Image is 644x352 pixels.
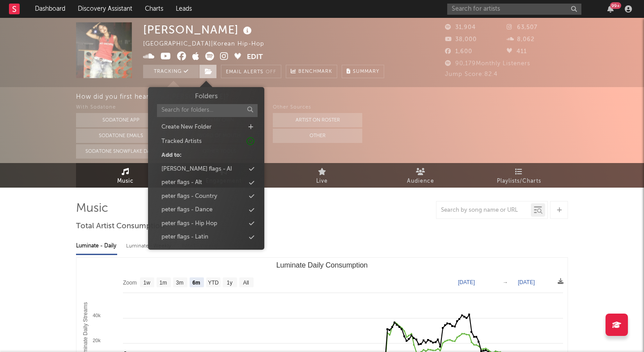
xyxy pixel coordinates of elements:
text: [DATE] [518,279,535,285]
button: Other [273,129,362,143]
button: Edit [247,52,263,63]
span: Summary [353,69,379,74]
div: With Sodatone [76,102,165,113]
div: Luminate - Weekly [126,239,173,254]
span: Audience [407,176,434,187]
span: Playlists/Charts [497,176,541,187]
input: Search for artists [447,4,581,15]
input: Search for folders... [157,104,258,117]
span: Benchmark [298,67,332,77]
span: 90,179 Monthly Listeners [445,61,530,67]
span: 411 [507,49,527,54]
em: Off [266,70,276,75]
h3: Folders [195,92,217,102]
span: 38,000 [445,37,477,42]
span: Music [117,176,134,187]
text: 6m [192,280,200,286]
a: Playlists/Charts [470,163,568,188]
text: [DATE] [458,279,475,285]
div: [PERSON_NAME] [143,22,254,37]
text: Zoom [123,280,137,286]
div: peter flags - Country [161,192,217,201]
div: [GEOGRAPHIC_DATA] | Korean Hip-Hop [143,39,275,50]
button: Sodatone Emails [76,129,165,143]
div: peter flags - Latin [161,233,208,242]
div: peter flags - Dance [161,205,212,214]
div: Add to: [161,151,182,160]
div: Tracked Artists [161,137,202,146]
a: Music [76,163,174,188]
div: How did you first hear about [PERSON_NAME] ? [76,92,644,102]
span: Live [316,176,328,187]
text: 1y [227,280,233,286]
span: Jump Score: 82.4 [445,71,498,77]
text: 20k [93,338,101,343]
text: All [243,280,249,286]
div: Luminate - Daily [76,239,117,254]
span: 8,062 [507,37,534,42]
button: Artist on Roster [273,113,362,127]
div: Create New Folder [161,123,212,132]
div: [PERSON_NAME] flags - AI [161,165,232,174]
a: Live [273,163,371,188]
a: Audience [371,163,470,188]
text: 1m [160,280,167,286]
text: → [503,279,508,285]
div: peter flags - Hip Hop [161,219,217,228]
text: 1w [144,280,151,286]
button: Sodatone Snowflake Data [76,144,165,159]
div: 99 + [610,2,621,9]
span: 31,904 [445,25,476,30]
span: Total Artist Consumption [76,221,165,232]
div: peter flags - Alt [161,178,202,187]
button: Email AlertsOff [221,65,281,78]
span: 1,600 [445,49,472,54]
button: Summary [342,65,384,78]
input: Search by song name or URL [436,207,531,214]
text: 3m [176,280,184,286]
button: Sodatone App [76,113,165,127]
a: Benchmark [286,65,337,78]
text: YTD [208,280,219,286]
button: 99+ [607,5,614,13]
button: Tracking [143,65,199,78]
text: 40k [93,313,101,318]
span: 63,507 [507,25,538,30]
text: Luminate Daily Consumption [276,261,368,269]
div: Other Sources [273,102,362,113]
